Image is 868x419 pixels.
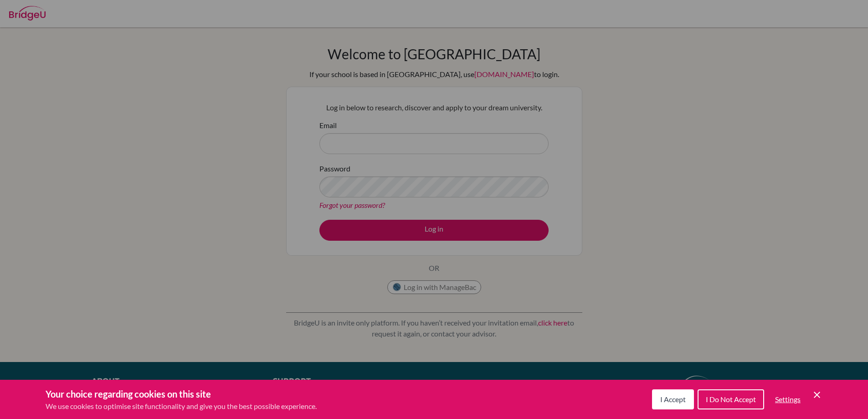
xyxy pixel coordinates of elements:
[46,387,317,401] h3: Your choice regarding cookies on this site
[775,395,801,403] span: Settings
[698,389,764,409] button: I Do Not Accept
[660,395,686,403] span: I Accept
[652,389,694,409] button: I Accept
[812,389,822,400] button: Save and close
[706,395,756,403] span: I Do Not Accept
[768,390,808,409] button: Settings
[46,401,317,412] p: We use cookies to optimise site functionality and give you the best possible experience.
